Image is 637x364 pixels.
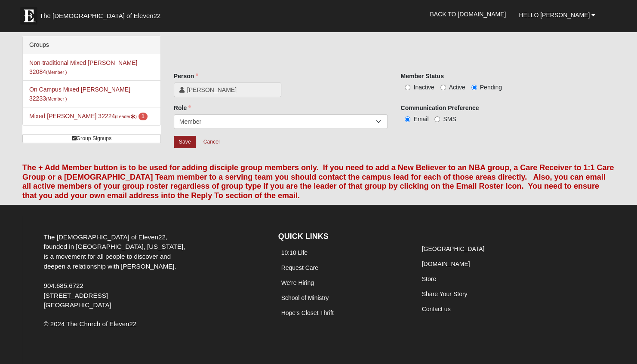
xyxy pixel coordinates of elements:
[115,114,137,119] small: (Leader )
[413,84,434,91] span: Inactive
[174,72,198,80] label: Person
[174,104,191,112] label: Role
[43,301,111,309] span: [GEOGRAPHIC_DATA]
[46,96,67,101] small: (Member )
[449,84,465,91] span: Active
[281,309,333,316] a: Hope's Closet Thrift
[480,84,502,91] span: Pending
[20,7,37,24] img: Eleven22 logo
[278,232,406,242] h4: QUICK LINKS
[138,113,148,120] span: number of pending members
[22,163,614,200] font: The + Add Member button is to be used for adding disciple group members only. If you need to add ...
[512,4,602,26] a: Hello [PERSON_NAME]
[422,260,470,267] a: [DOMAIN_NAME]
[43,320,136,327] span: © 2024 The Church of Eleven22
[281,264,318,271] a: Request Care
[23,36,160,54] div: Groups
[29,59,137,75] a: Non-traditional Mixed [PERSON_NAME] 32084(Member )
[440,85,446,90] input: Active
[281,279,314,286] a: We're Hiring
[40,12,160,20] span: The [DEMOGRAPHIC_DATA] of Eleven22
[423,3,512,25] a: Back to [DOMAIN_NAME]
[187,86,276,94] span: [PERSON_NAME]
[413,116,428,122] span: Email
[29,86,130,102] a: On Campus Mixed [PERSON_NAME] 32233(Member )
[422,245,485,252] a: [GEOGRAPHIC_DATA]
[400,104,479,112] label: Communication Preference
[400,72,443,80] label: Member Status
[281,249,308,256] a: 10:10 Life
[46,70,67,75] small: (Member )
[471,85,477,90] input: Pending
[405,85,410,90] input: Inactive
[405,116,410,122] input: Email
[422,291,468,297] a: Share Your Story
[37,232,193,311] div: The [DEMOGRAPHIC_DATA] of Eleven22, founded in [GEOGRAPHIC_DATA], [US_STATE], is a movement for a...
[174,136,196,148] input: Alt+s
[16,3,188,24] a: The [DEMOGRAPHIC_DATA] of Eleven22
[434,116,440,122] input: SMS
[29,113,147,119] a: Mixed [PERSON_NAME] 32224(Leader) 1
[281,294,328,301] a: School of Ministry
[443,116,456,122] span: SMS
[22,134,161,143] a: Group Signups
[519,12,590,18] span: Hello [PERSON_NAME]
[422,275,436,282] a: Store
[422,306,451,312] a: Contact us
[198,135,225,149] a: Cancel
